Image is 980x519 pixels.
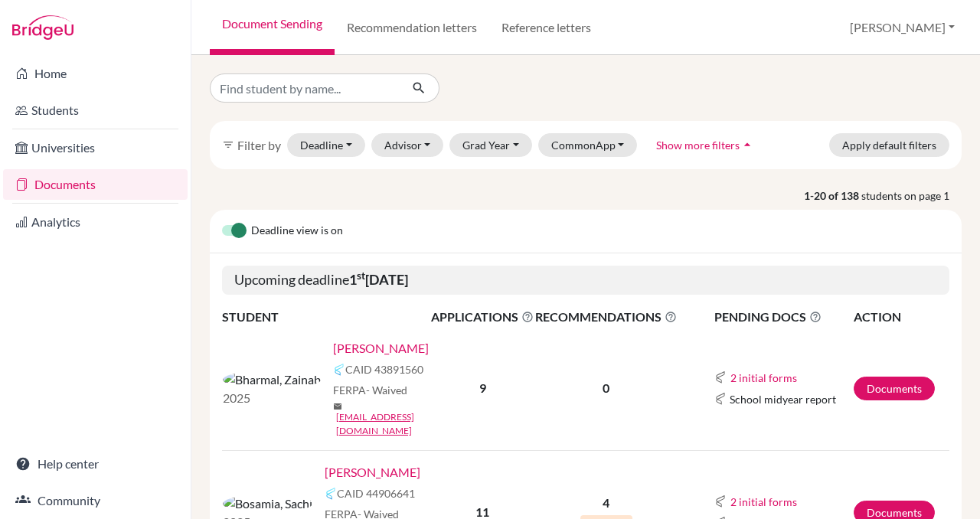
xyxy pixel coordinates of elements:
[431,308,534,326] span: APPLICATIONS
[222,307,430,327] th: STUDENT
[371,133,444,157] button: Advisor
[333,402,342,411] span: mail
[223,495,312,513] img: Bosamia, Sachi
[3,132,188,163] a: Universities
[12,15,73,40] img: Bridge-U
[714,371,727,384] img: Common App logo
[475,504,489,519] b: 11
[333,339,429,357] a: [PERSON_NAME]
[345,361,423,377] span: CAID 43891560
[535,308,677,326] span: RECOMMENDATIONS
[3,169,188,200] a: Documents
[714,495,727,508] img: Common App logo
[357,269,365,282] sup: st
[656,139,740,152] span: Show more filters
[854,377,935,400] a: Documents
[223,389,321,407] p: 2025
[325,488,337,500] img: Common App logo
[730,369,798,387] button: 2 initial forms
[333,364,345,376] img: Common App logo
[333,382,407,398] span: FERPA
[3,58,188,89] a: Home
[730,391,836,407] span: School midyear report
[222,266,949,295] h5: Upcoming deadline
[643,133,768,157] button: Show more filtersarrow_drop_up
[336,410,441,438] a: [EMAIL_ADDRESS][DOMAIN_NAME]
[714,308,852,326] span: PENDING DOCS
[3,485,188,516] a: Community
[223,370,321,389] img: Bharmal, Zainab
[861,188,962,204] span: students on page 1
[538,133,638,157] button: CommonApp
[349,271,408,288] b: 1 [DATE]
[287,133,365,157] button: Deadline
[804,188,861,204] strong: 1-20 of 138
[714,393,727,405] img: Common App logo
[3,95,188,126] a: Students
[535,494,677,512] p: 4
[337,485,415,501] span: CAID 44906641
[3,207,188,237] a: Analytics
[449,133,532,157] button: Grad Year
[829,133,949,157] button: Apply default filters
[366,384,407,397] span: - Waived
[535,379,677,397] p: 0
[210,73,400,103] input: Find student by name...
[853,307,949,327] th: ACTION
[740,137,755,152] i: arrow_drop_up
[843,13,962,42] button: [PERSON_NAME]
[3,449,188,479] a: Help center
[479,380,486,395] b: 9
[222,139,234,151] i: filter_list
[251,222,343,240] span: Deadline view is on
[237,138,281,152] span: Filter by
[325,463,420,481] a: [PERSON_NAME]
[730,493,798,511] button: 2 initial forms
